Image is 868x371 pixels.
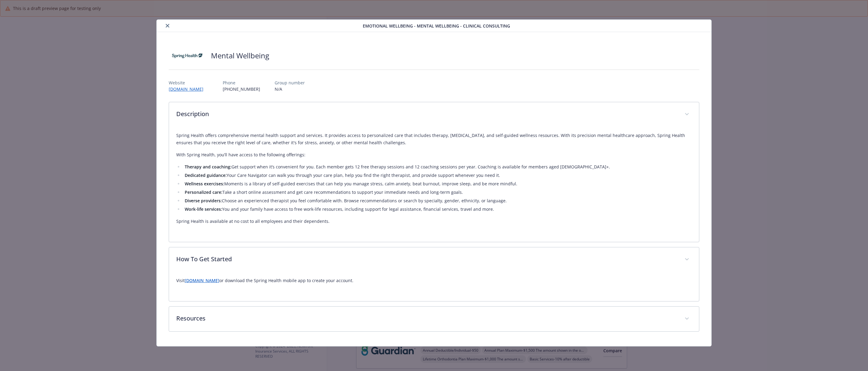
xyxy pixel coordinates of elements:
[223,80,260,86] p: Phone
[183,180,692,187] li: Moments is a library of self-guided exercises that can help you manage stress, calm anxiety, beat...
[169,47,205,65] img: Spring Health
[211,50,269,61] h2: Mental Wellbeing
[183,206,692,213] li: You and your family have access to free work-life resources, including support for legal assistan...
[176,109,678,119] p: Description
[169,80,208,86] p: Website
[87,19,781,347] div: details for plan Emotional Wellbeing - Mental Wellbeing - Clinical Consulting
[183,163,692,171] li: Get support when itʼs convenient for you. Each member gets 12 free therapy sessions and 12 coachi...
[185,189,222,195] strong: Personalized care:
[223,86,260,92] p: [PHONE_NUMBER]
[176,132,692,146] p: Spring Health offers comprehensive mental health support and services. It provides access to pers...
[183,197,692,204] li: Choose an experienced therapist you feel comfortable with. Browse recommendations or search by sp...
[275,80,305,86] p: Group number
[176,151,692,158] p: With Spring Health, you’ll have access to the following offerings:
[169,247,699,272] div: How To Get Started
[176,255,678,264] p: How To Get Started
[185,206,222,212] strong: Work-life services:
[169,307,699,331] div: Resources
[169,102,699,127] div: Description
[185,198,222,203] strong: Diverse providers:
[176,314,678,323] p: Resources
[183,189,692,196] li: Take a short online assessment and get care recommendations to support your immediate needs and l...
[363,23,510,29] span: Emotional Wellbeing - Mental Wellbeing - Clinical Consulting
[185,181,224,187] strong: Wellness exercises:
[185,172,227,178] strong: Dedicated guidance:
[164,22,171,29] button: close
[176,218,692,225] p: Spring Health is available at no cost to all employees and their dependents.
[169,127,699,242] div: Description
[275,86,305,92] p: N/A
[176,277,692,284] p: Visit or download the Spring Health mobile app to create your account.
[185,164,231,170] strong: Therapy and coaching:
[169,86,208,92] a: [DOMAIN_NAME]
[185,278,219,283] a: [DOMAIN_NAME]
[169,272,699,301] div: How To Get Started
[183,172,692,179] li: Your Care Navigator can walk you through your care plan, help you find the right therapist, and p...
